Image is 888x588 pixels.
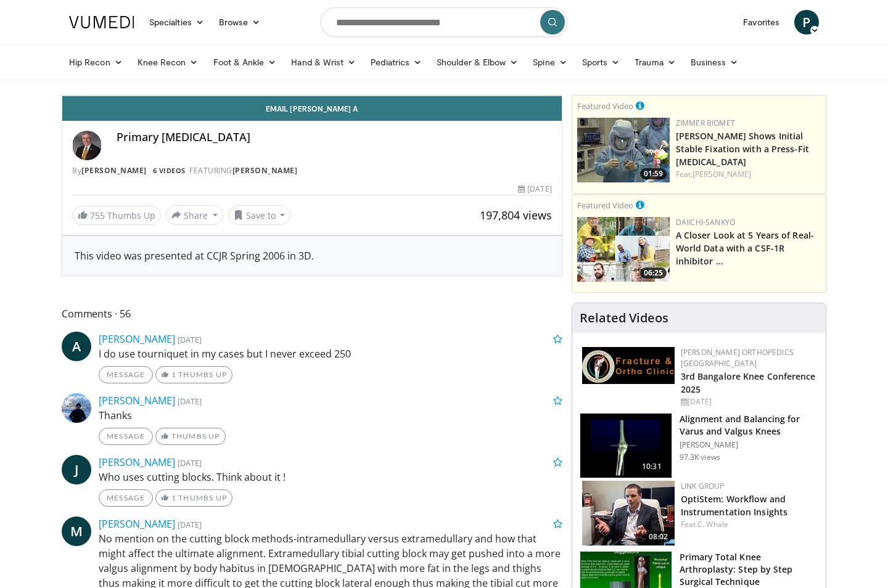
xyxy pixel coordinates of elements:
[681,481,725,491] a: LINK Group
[681,347,794,369] a: [PERSON_NAME] Orthopedics [GEOGRAPHIC_DATA]
[683,50,746,75] a: Business
[62,455,91,484] a: J
[155,366,232,383] a: 1 Thumbs Up
[525,50,574,75] a: Spine
[171,370,176,379] span: 1
[680,551,818,588] h3: Primary Total Knee Arthroplasty: Step by Step Surgical Technique
[640,267,667,279] span: 06:25
[99,428,153,445] a: Message
[627,50,683,75] a: Trauma
[676,169,821,180] div: Feat.
[171,493,176,502] span: 1
[518,184,551,195] div: [DATE]
[577,200,633,211] small: Featured Video
[166,205,223,225] button: Share
[212,10,268,35] a: Browse
[577,217,670,282] a: 06:25
[178,334,202,345] small: [DATE]
[693,169,751,179] a: [PERSON_NAME]
[117,131,552,144] h4: Primary [MEDICAL_DATA]
[284,50,363,75] a: Hand & Wrist
[697,519,728,529] a: C. Whale
[580,311,668,325] h4: Related Videos
[577,217,670,282] img: 93c22cae-14d1-47f0-9e4a-a244e824b022.png.150x105_q85_crop-smart_upscale.jpg
[72,165,552,176] div: By FEATURING
[99,394,175,407] a: [PERSON_NAME]
[577,100,633,112] small: Featured Video
[681,493,787,518] a: OptiStem: Workflow and Instrumentation Insights
[99,517,175,531] a: [PERSON_NAME]
[99,408,562,423] p: Thanks
[90,210,105,221] span: 755
[69,16,134,28] img: VuMedi Logo
[155,489,232,507] a: 1 Thumbs Up
[363,50,429,75] a: Pediatrics
[676,217,735,227] a: Daiichi-Sankyo
[681,396,816,407] div: [DATE]
[155,428,225,445] a: Thumbs Up
[577,118,670,182] a: 01:59
[206,50,284,75] a: Foot & Ankle
[676,229,814,267] a: A Closer Look at 5 Years of Real-World Data with a CSF-1R inhibitor …
[582,347,675,384] img: 1ab50d05-db0e-42c7-b700-94c6e0976be2.jpeg.150x105_q85_autocrop_double_scale_upscale_version-0.2.jpg
[429,50,525,75] a: Shoulder & Elbow
[178,519,202,530] small: [DATE]
[99,366,153,383] a: Message
[582,481,675,545] a: 08:02
[62,96,562,96] video-js: Video Player
[72,131,102,160] img: Avatar
[321,7,567,37] input: Search topics, interventions
[681,519,816,530] div: Feat.
[62,332,91,361] a: A
[680,452,720,462] p: 97.3K views
[577,118,670,182] img: 6bc46ad6-b634-4876-a934-24d4e08d5fac.150x105_q85_crop-smart_upscale.jpg
[81,165,147,176] a: [PERSON_NAME]
[580,413,818,478] a: 10:31 Alignment and Balancing for Varus and Valgus Knees [PERSON_NAME] 97.3K views
[676,130,809,168] a: [PERSON_NAME] Shows Initial Stable Fixation with a Press-Fit [MEDICAL_DATA]
[149,165,189,176] a: 6 Videos
[680,440,818,450] p: [PERSON_NAME]
[99,455,175,469] a: [PERSON_NAME]
[232,165,298,176] a: [PERSON_NAME]
[130,50,206,75] a: Knee Recon
[228,205,291,225] button: Save to
[62,50,130,75] a: Hip Recon
[645,531,672,542] span: 08:02
[178,457,202,468] small: [DATE]
[736,10,787,35] a: Favorites
[794,10,819,35] a: P
[580,414,672,478] img: 38523_0000_3.png.150x105_q85_crop-smart_upscale.jpg
[142,10,212,35] a: Specialties
[99,346,562,361] p: I do use tourniquet in my cases but I never exceed 250
[62,306,562,322] span: Comments 56
[62,393,91,423] img: Avatar
[640,168,667,179] span: 01:59
[178,396,202,407] small: [DATE]
[99,489,153,507] a: Message
[582,481,675,545] img: 6b8e48e3-d789-4716-938a-47eb3c31abca.150x105_q85_crop-smart_upscale.jpg
[99,470,562,484] p: Who uses cutting blocks. Think about it !
[99,332,175,346] a: [PERSON_NAME]
[62,96,562,121] a: Email [PERSON_NAME] A
[62,517,91,546] a: M
[680,413,818,438] h3: Alignment and Balancing for Varus and Valgus Knees
[637,460,667,473] span: 10:31
[75,248,549,263] div: This video was presented at CCJR Spring 2006 in 3D.
[72,206,161,225] a: 755 Thumbs Up
[676,118,735,128] a: Zimmer Biomet
[480,208,552,223] span: 197,804 views
[575,50,628,75] a: Sports
[681,370,816,395] a: 3rd Bangalore Knee Conference 2025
